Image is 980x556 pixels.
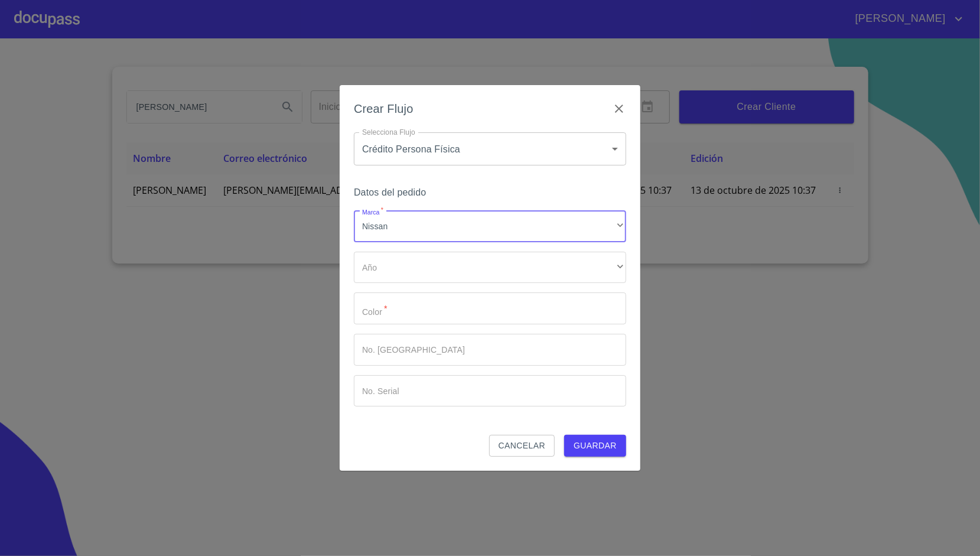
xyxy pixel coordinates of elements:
button: Guardar [564,435,626,457]
h6: Crear Flujo [354,99,414,118]
div: ​ [354,252,626,284]
h6: Datos del pedido [354,184,626,201]
div: Nissan [354,210,626,242]
span: Cancelar [499,438,545,453]
span: Guardar [574,438,617,453]
button: Cancelar [489,435,555,457]
div: Crédito Persona Física [354,132,626,165]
